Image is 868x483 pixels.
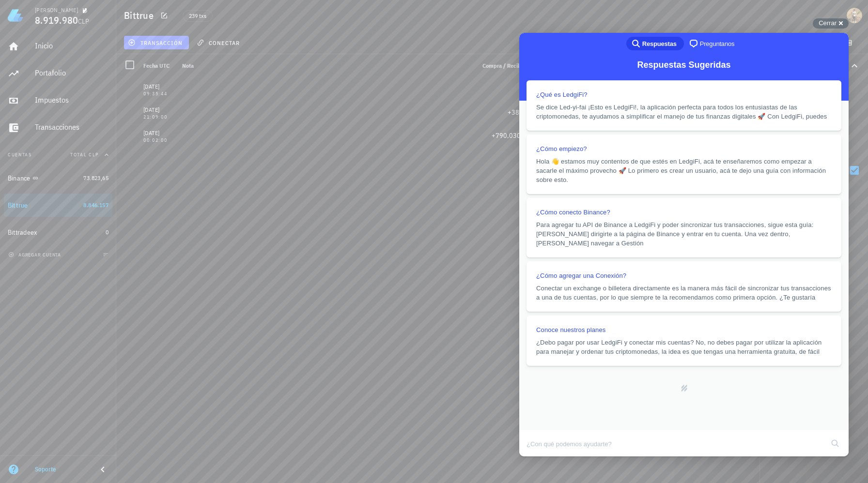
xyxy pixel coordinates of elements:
[471,54,533,77] div: Compra / Recibido
[143,105,174,115] div: [DATE]
[4,62,112,85] a: Portafolio
[199,39,240,46] span: conectar
[178,54,471,77] div: Nota
[4,116,112,139] a: Transacciones
[143,128,174,138] div: [DATE]
[106,228,108,236] span: 0
[4,194,112,217] a: Bittrue 8.846.157
[519,33,849,456] iframe: Help Scout Beacon - Live Chat, Contact Form, and Knowledge Base
[143,91,174,96] div: 09:35:44
[8,8,23,23] img: LedgiFi
[813,18,849,29] button: Cerrar
[819,19,837,27] span: Cerrar
[4,166,112,190] a: Binance 73.823,65
[8,228,37,237] div: Bittradeex
[4,89,112,112] a: Impuestos
[492,131,529,140] span: +790,03045
[35,14,78,27] span: 8.919.980
[139,54,178,77] div: Fecha UTC
[124,36,189,49] button: transacción
[182,62,194,69] span: Nota
[130,39,183,46] span: transacción
[124,8,157,23] h1: Bittrue
[83,201,108,209] span: 8.846.157
[143,138,174,143] div: 00:02:00
[35,41,108,50] div: Inicio
[35,95,108,105] div: Impuestos
[189,11,206,21] span: 239 txs
[143,82,174,91] div: [DATE]
[10,252,61,258] span: agregar cuenta
[78,17,89,26] span: CLP
[4,143,112,166] button: CuentasTotal CLP
[4,35,112,58] a: Inicio
[482,62,529,69] span: Compra / Recibido
[4,221,112,244] a: Bittradeex 0
[35,68,108,77] div: Portafolio
[6,250,65,259] button: agregar cuenta
[143,62,170,69] span: Fecha UTC
[143,115,174,120] div: 21:09:00
[35,122,108,132] div: Transacciones
[35,6,78,14] div: [PERSON_NAME]
[508,108,529,117] span: +386,4
[193,36,246,49] button: conectar
[35,466,89,473] div: Soporte
[70,151,99,158] span: Total CLP
[8,174,31,182] div: Binance
[847,8,862,23] div: avatar
[8,201,28,210] div: Bittrue
[83,174,108,181] span: 73.823,65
